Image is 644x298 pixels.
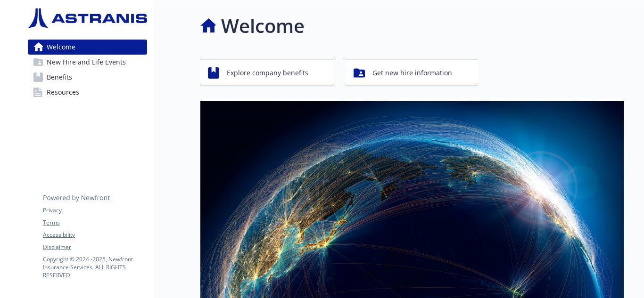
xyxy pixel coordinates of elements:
[372,64,452,82] span: Get new hire information
[47,85,79,100] span: Resources
[43,206,147,215] a: Privacy
[28,85,147,100] a: Resources
[43,255,147,279] p: Copyright © 2024 - 2025 , Newfront Insurance Services, ALL RIGHTS RESERVED
[221,12,305,40] h1: Welcome
[43,243,147,251] a: Disclaimer
[28,70,147,85] a: Benefits
[47,55,126,70] span: New Hire and Life Events
[43,231,147,239] a: Accessibility
[43,218,147,227] a: Terms
[200,59,333,86] button: Explore company benefits
[28,40,147,55] a: Welcome
[47,40,75,55] span: Welcome
[47,70,72,85] span: Benefits
[227,64,308,82] span: Explore company benefits
[346,59,479,86] button: Get new hire information
[28,55,147,70] a: New Hire and Life Events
